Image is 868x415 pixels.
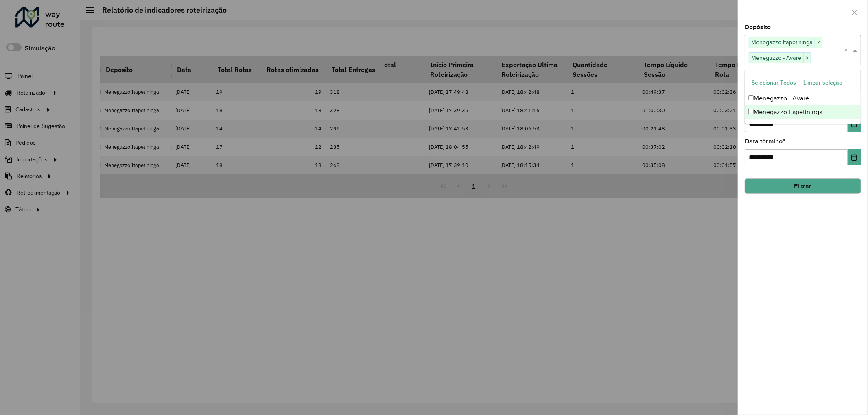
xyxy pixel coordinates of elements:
button: Choose Date [848,149,861,165]
label: Data término [745,137,785,146]
div: Menegazzo - Avaré [745,91,861,105]
span: Clear all [844,46,851,55]
button: Selecionar Todos [748,76,800,89]
span: × [815,38,822,48]
span: Menegazzo Itapetininga [749,37,815,47]
button: Limpar seleção [800,76,846,89]
span: × [803,53,811,63]
div: Menegazzo Itapetininga [745,105,861,119]
button: Filtrar [745,178,861,194]
button: Choose Date [848,116,861,132]
ng-dropdown-panel: Options list [745,70,861,124]
label: Depósito [745,22,771,32]
span: Menegazzo - Avaré [749,53,803,63]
